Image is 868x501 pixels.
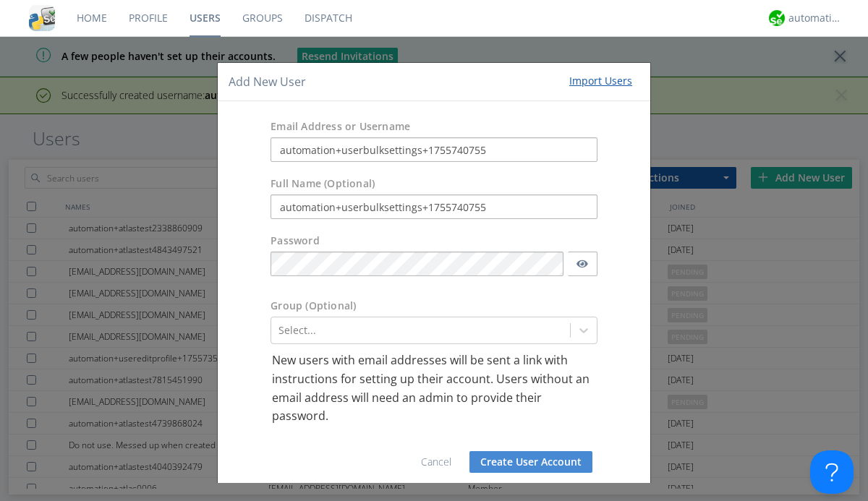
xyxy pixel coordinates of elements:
[769,10,785,26] img: d2d01cd9b4174d08988066c6d424eccd
[271,137,597,162] input: e.g. email@address.com, Housekeeping1
[469,451,592,473] button: Create User Account
[569,73,632,87] div: Import Users
[271,299,356,313] label: Group (Optional)
[271,234,320,248] label: Password
[29,5,55,31] img: cddb5a64eb264b2086981ab96f4c1ba7
[271,194,597,219] input: Julie Appleseed
[788,11,843,25] div: automation+atlas
[229,73,306,90] h4: Add New User
[272,351,596,425] p: New users with email addresses will be sent a link with instructions for setting up their account...
[271,119,410,134] label: Email Address or Username
[271,176,375,191] label: Full Name (Optional)
[421,455,451,468] a: Cancel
